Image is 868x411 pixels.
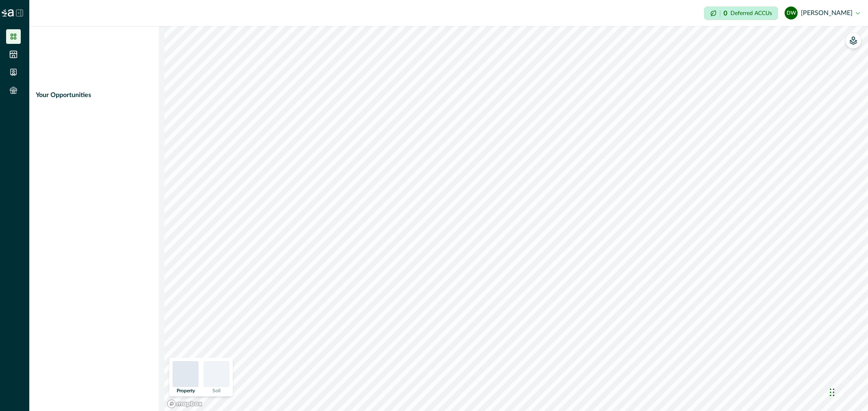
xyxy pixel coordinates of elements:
[36,90,91,100] p: Your Opportunities
[2,9,14,17] img: Logo
[730,10,772,16] p: Deferred ACCUs
[167,399,203,409] a: Mapbox logo
[212,388,221,393] p: Soil
[724,10,727,17] p: 0
[785,3,860,23] button: daniel wortmann[PERSON_NAME]
[827,372,868,411] iframe: Chat Widget
[177,388,195,393] p: Property
[830,380,835,405] div: Drag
